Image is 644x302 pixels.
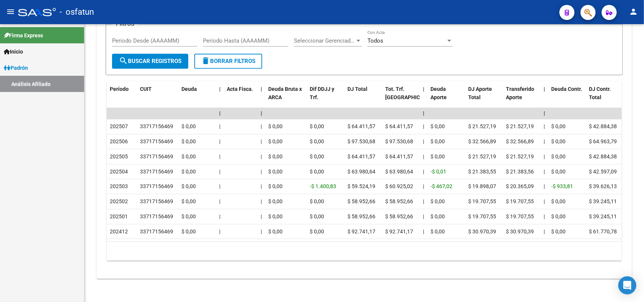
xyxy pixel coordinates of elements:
span: $ 19.707,55 [506,213,534,219]
span: $ 0,00 [310,153,324,159]
span: $ 64.963,79 [589,138,617,144]
span: $ 39.626,13 [589,183,617,189]
span: | [219,183,220,189]
span: $ 0,00 [310,138,324,144]
button: Borrar Filtros [194,54,262,69]
span: $ 92.741,17 [385,228,413,235]
span: $ 0,00 [551,123,566,129]
span: $ 0,00 [430,228,445,235]
span: $ 32.566,89 [468,138,496,144]
span: $ 0,00 [268,123,283,129]
span: | [423,138,424,144]
datatable-header-cell: Acta Fisca. [224,81,258,114]
span: | [544,138,545,144]
span: Transferido Aporte [506,86,534,101]
span: $ 0,00 [181,228,196,235]
span: 202502 [110,198,128,204]
datatable-header-cell: Deuda [178,81,216,114]
span: $ 58.952,66 [385,213,413,219]
datatable-header-cell: | [216,81,224,114]
span: $ 0,00 [430,138,445,144]
span: 202507 [110,123,128,129]
span: $ 0,00 [310,228,324,235]
span: $ 39.245,11 [589,198,617,204]
datatable-header-cell: DJ Aporte Total [465,81,503,114]
span: Deuda Bruta x ARCA [268,86,302,101]
span: | [544,213,545,219]
span: $ 63.980,64 [385,169,413,175]
span: $ 21.383,55 [468,169,496,175]
span: $ 0,00 [181,123,196,129]
span: $ 19.707,55 [506,198,534,204]
span: $ 21.527,19 [506,153,534,159]
span: $ 64.411,57 [347,123,375,129]
span: $ 0,00 [430,153,445,159]
span: $ 58.952,66 [385,198,413,204]
span: | [544,169,545,175]
span: $ 0,00 [430,213,445,219]
span: $ 21.527,19 [506,123,534,129]
span: | [261,110,262,116]
span: $ 32.566,89 [506,138,534,144]
span: 202505 [110,153,128,159]
span: Deuda Contr. [551,86,582,92]
span: $ 42.597,09 [589,169,617,175]
span: $ 58.952,66 [347,213,375,219]
span: $ 0,00 [181,198,196,204]
span: -$ 1.400,83 [310,183,336,189]
span: | [261,86,262,92]
span: | [261,198,262,204]
span: $ 0,00 [430,198,445,204]
span: | [219,86,221,92]
span: $ 0,00 [268,198,283,204]
span: | [219,228,220,235]
span: DJ Total [347,86,367,92]
span: | [423,153,424,159]
span: DJ Aporte Total [468,86,492,101]
span: 202412 [110,228,128,235]
span: -$ 0,01 [430,169,446,175]
span: Deuda [181,86,197,92]
span: | [423,213,424,219]
span: $ 64.411,57 [385,153,413,159]
datatable-header-cell: | [541,81,548,114]
span: | [544,86,545,92]
span: | [423,169,424,175]
div: 33717156469 [140,227,173,236]
span: $ 0,00 [310,169,324,175]
span: $ 19.898,07 [468,183,496,189]
span: | [423,228,424,235]
div: 33717156469 [140,152,173,161]
span: Dif DDJJ y Trf. [310,86,334,101]
span: Firma Express [4,31,43,40]
span: 202501 [110,213,128,219]
span: -$ 933,81 [551,183,573,189]
span: $ 21.527,19 [468,123,496,129]
button: Buscar Registros [112,54,188,69]
span: $ 63.980,64 [347,169,375,175]
datatable-header-cell: Período [107,81,137,114]
div: 33717156469 [140,212,173,221]
span: | [219,138,220,144]
span: Buscar Registros [119,58,181,64]
span: $ 0,00 [268,213,283,219]
span: | [544,183,545,189]
span: | [423,183,424,189]
span: 202503 [110,183,128,189]
span: | [219,153,220,159]
mat-icon: delete [201,56,210,65]
span: $ 97.530,68 [385,138,413,144]
span: $ 0,00 [310,123,324,129]
span: | [261,228,262,235]
span: Acta Fisca. [227,86,253,92]
div: 33717156469 [140,137,173,146]
span: $ 30.970,39 [506,228,534,235]
span: $ 39.245,11 [589,213,617,219]
span: $ 0,00 [430,123,445,129]
span: $ 19.707,55 [468,213,496,219]
span: $ 0,00 [268,138,283,144]
div: 33717156469 [140,167,173,176]
span: 202504 [110,169,128,175]
span: $ 0,00 [310,213,324,219]
span: | [261,153,262,159]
